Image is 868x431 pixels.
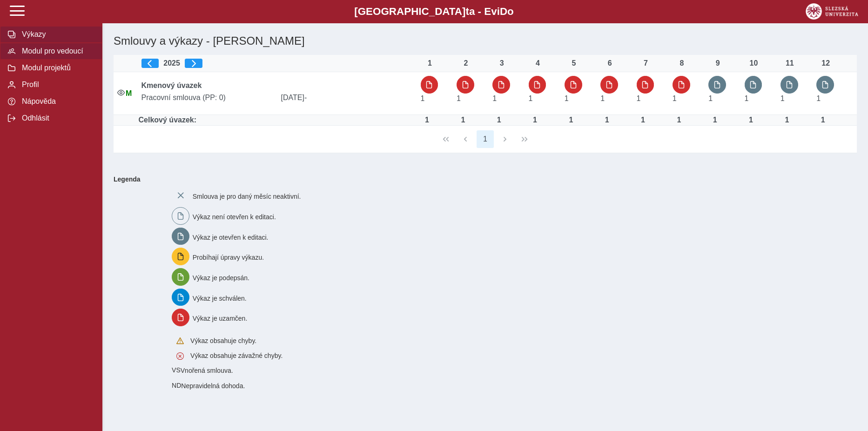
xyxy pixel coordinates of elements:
div: 1 [421,59,439,67]
div: Úvazek : 8 h / den. 40 h / týden. [490,116,508,124]
div: Úvazek : 8 h / den. 40 h / týden. [598,116,616,124]
div: 10 [745,59,763,67]
div: 6 [600,59,619,67]
span: Výkaz je podepsán. [193,274,249,282]
i: Smlouva je aktivní [117,89,125,96]
span: Úvazek : 8 h / den. 40 h / týden. [492,94,497,102]
span: Úvazek : 8 h / den. 40 h / týden. [673,94,677,102]
span: D [500,6,507,17]
div: Úvazek : 8 h / den. 40 h / týden. [526,116,545,124]
div: 5 [565,59,583,67]
div: 8 [673,59,691,67]
b: Kmenový úvazek [141,81,202,89]
span: t [465,6,469,17]
div: 4 [529,59,547,67]
div: Úvazek : 8 h / den. 40 h / týden. [418,116,437,124]
span: Výkaz obsahuje chyby. [190,337,256,344]
b: Legenda [110,172,853,187]
span: Profil [19,81,94,89]
span: Nepravidelná dohoda. [181,382,245,390]
span: Modul projektů [19,64,94,72]
button: 1 [477,130,494,148]
td: Celkový úvazek: [138,115,417,126]
span: Výkaz je otevřen k editaci. [193,233,269,241]
span: Smlouva vnořená do kmene [172,382,181,389]
span: Úvazek : 8 h / den. 40 h / týden. [565,94,569,102]
span: Modul pro vedoucí [19,47,94,55]
div: 7 [637,59,655,67]
span: - [304,94,307,101]
span: o [507,6,514,17]
h1: Smlouvy a výkazy - [PERSON_NAME] [110,31,735,51]
span: Výkazy [19,30,94,39]
span: Úvazek : 8 h / den. 40 h / týden. [816,94,821,102]
span: Úvazek : 8 h / den. 40 h / týden. [637,94,641,102]
div: Úvazek : 8 h / den. 40 h / týden. [814,116,832,124]
div: 3 [492,59,511,67]
div: 11 [781,59,799,67]
span: Smlouva je pro daný měsíc neaktivní. [193,193,301,200]
div: 2 [457,59,475,67]
span: Výkaz je uzamčen. [193,315,248,322]
span: Úvazek : 8 h / den. 40 h / týden. [421,94,425,102]
img: logo_web_su.png [806,3,858,20]
div: Úvazek : 8 h / den. 40 h / týden. [454,116,472,124]
div: Úvazek : 8 h / den. 40 h / týden. [670,116,688,124]
div: Úvazek : 8 h / den. 40 h / týden. [778,116,796,124]
span: Pracovní smlouva (PP: 0) [138,94,277,102]
div: Úvazek : 8 h / den. 40 h / týden. [634,116,653,124]
span: Vnořená smlouva. [181,367,233,374]
div: 12 [816,59,835,67]
div: Úvazek : 8 h / den. 40 h / týden. [742,116,760,124]
span: Nápověda [19,97,94,106]
div: 9 [708,59,727,67]
span: Úvazek : 8 h / den. 40 h / týden. [457,94,461,102]
div: Úvazek : 8 h / den. 40 h / týden. [562,116,580,124]
span: [DATE] [277,94,417,102]
span: Výkaz je schválen. [193,294,247,302]
div: 2025 [141,59,413,68]
span: Úvazek : 8 h / den. 40 h / týden. [600,94,605,102]
span: Probíhají úpravy výkazu. [193,254,264,261]
b: [GEOGRAPHIC_DATA] a - Evi [28,6,840,18]
span: Výkaz není otevřen k editaci. [193,213,276,221]
span: Úvazek : 8 h / den. 40 h / týden. [745,94,749,102]
span: Smlouva vnořená do kmene [172,366,181,374]
span: Výkaz obsahuje závažné chyby. [190,352,283,359]
span: Údaje souhlasí s údaji v Magionu [126,89,132,97]
span: Úvazek : 8 h / den. 40 h / týden. [708,94,713,102]
span: Úvazek : 8 h / den. 40 h / týden. [781,94,785,102]
span: Úvazek : 8 h / den. 40 h / týden. [529,94,533,102]
div: Úvazek : 8 h / den. 40 h / týden. [706,116,724,124]
span: Odhlásit [19,114,94,122]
